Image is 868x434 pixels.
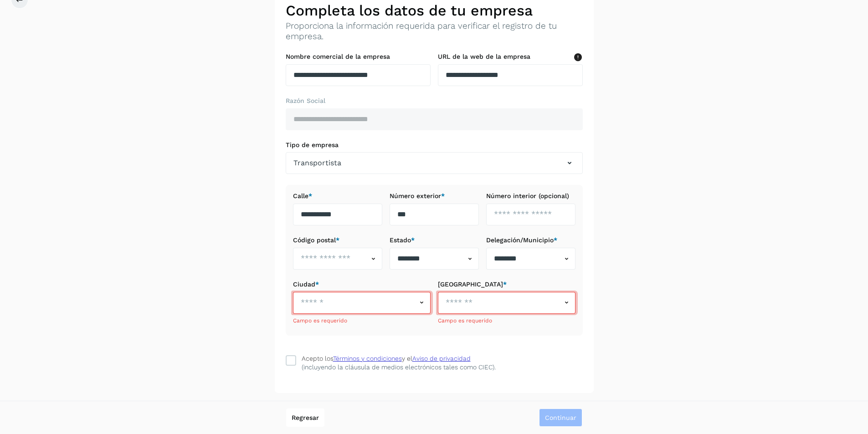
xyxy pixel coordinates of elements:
[293,236,382,244] label: Código postal
[302,354,471,363] div: Acepto los y el
[293,158,341,168] span: Transportista
[390,192,479,200] label: Número exterior
[545,414,576,421] span: Continuar
[286,53,431,61] label: Nombre comercial de la empresa
[412,355,471,362] a: Aviso de privacidad
[486,236,575,244] label: Delegación/Municipio
[390,236,479,244] label: Estado
[293,192,382,200] label: Calle
[438,53,583,61] label: URL de la web de la empresa
[286,21,583,42] p: Proporciona la información requerida para verificar el registro de tu empresa.
[286,97,583,105] label: Razón Social
[286,408,324,427] button: Regresar
[286,141,583,149] label: Tipo de empresa
[539,408,582,427] button: Continuar
[486,192,575,200] label: Número interior (opcional)
[293,281,431,288] label: Ciudad
[292,414,319,421] span: Regresar
[438,317,492,324] span: Campo es requerido
[333,355,402,362] a: Términos y condiciones
[293,317,347,324] span: Campo es requerido
[286,2,583,19] h2: Completa los datos de tu empresa
[438,281,575,288] label: [GEOGRAPHIC_DATA]
[302,363,496,371] p: (incluyendo la cláusula de medios electrónicos tales como CIEC).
